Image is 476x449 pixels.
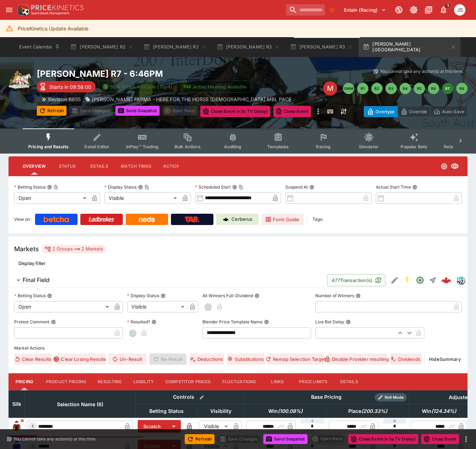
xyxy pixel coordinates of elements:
[185,217,200,222] img: TabNZ
[231,216,252,223] p: Cerberus
[31,5,84,10] img: PriceKinetics
[263,434,308,444] button: Send Snapshot
[138,185,143,190] button: Display StatusCopy To Clipboard
[412,185,417,190] button: Actual Start Time
[3,4,16,16] button: open drawer
[456,276,465,284] div: hrnz
[185,434,214,444] button: Refresh
[316,144,331,149] span: Racing
[92,373,127,390] button: Resulting
[430,106,468,117] button: Auto-Save
[457,276,464,284] img: hrnz
[428,353,462,365] button: HideSummary
[127,293,159,299] p: Display Status
[47,293,52,298] button: Betting Status
[462,435,470,443] button: more
[437,4,450,16] button: Notifications
[216,214,259,225] a: Cerberus
[223,217,229,222] img: Cerberus
[441,275,451,285] div: bd953af6-af39-4473-a435-6975b8bf4292
[273,106,311,117] button: Close Event
[414,407,464,415] span: Win(124.34%)
[85,96,292,103] div: LINCOLN FARMS - HERE FOR THE HORSE 2YO MBL PACE
[217,373,262,390] button: Fluctuations
[327,353,387,365] button: Disable Provider resulting
[343,83,468,94] nav: pagination navigation
[356,293,361,298] button: Number of Winners
[108,353,146,365] button: Un-Result
[142,407,191,415] span: Betting Status
[16,3,30,17] img: PriceKinetics Logo
[14,353,52,365] button: Clear Results
[151,320,156,324] button: Resulted?
[14,214,32,225] label: View on :
[84,144,109,149] span: Detail Editor
[286,4,325,16] input: search
[136,390,244,404] th: Controls
[126,144,159,149] span: InPlay™ Trading
[340,4,390,16] button: Select Tenant
[88,217,114,222] img: Ladbrokes
[323,81,337,96] div: Edit Meeting
[138,420,167,433] button: Scratch
[456,83,468,94] button: R8
[15,37,64,57] button: Event Calendar
[53,185,58,190] button: Copy To Clipboard
[375,393,407,402] div: Show/hide Price Roll mode configuration.
[262,214,304,225] a: Form Guide
[128,373,160,390] button: Liability
[260,407,310,415] span: Win(100.08%)
[224,144,241,149] span: Auditing
[45,245,103,253] div: 2 Groups 2 Markets
[189,353,224,365] button: Deductions
[18,22,88,35] div: PriceKinetics Update Available
[426,274,439,287] button: Straight
[421,434,459,444] button: Close Event
[200,106,270,117] button: Close Event (+3s TV Delay)
[422,4,435,16] button: Documentation
[174,144,201,149] span: Bulk Actions
[268,353,324,365] button: Remap Selection Target
[348,434,418,444] button: Close Event (+3s TV Delay)
[357,83,368,94] button: R1
[104,192,179,204] div: Visible
[180,81,251,93] button: Jetbet Meeting Available
[160,373,217,390] button: Competitor Prices
[139,217,155,222] img: Neds
[127,319,150,325] p: Resulted?
[444,144,475,149] span: Related Events
[454,4,465,16] div: John Seaton
[55,353,105,365] button: Clear Losing Results
[227,353,264,365] button: Substitutions
[239,185,243,190] button: Copy To Clipboard
[327,274,385,286] button: 477Transaction(s)
[359,37,460,57] button: [PERSON_NAME][GEOGRAPHIC_DATA]
[428,83,439,94] button: R6
[376,184,411,190] p: Actual Start Time
[37,106,67,116] button: Refresh
[401,274,414,287] button: SGM Enabled
[23,128,453,154] div: Event type filters
[149,353,187,365] span: Re-Result
[414,83,425,94] button: R5
[286,37,357,57] button: [PERSON_NAME] R3
[162,106,197,116] div: split button
[385,83,397,94] button: R3
[184,83,191,90] img: jetbet-logo.svg
[315,319,344,325] p: Live Bet Delay
[8,68,31,91] img: harness_racing.png
[409,108,427,115] p: Override
[431,407,456,415] em: ( 124.34 %)
[49,83,91,91] p: Starts in 09:58:00
[392,4,405,16] button: Connected to PK
[397,106,430,117] button: Override
[197,393,206,402] button: Bulk edit
[51,320,56,324] button: Protest Comment
[382,395,407,401] span: Roll Mode
[44,217,69,222] img: Betcha
[212,37,284,57] button: [PERSON_NAME] R3
[14,245,39,253] h5: Markets
[361,407,387,415] em: ( 200.33 %)
[144,185,149,190] button: Copy To Clipboard
[200,421,230,432] div: Visible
